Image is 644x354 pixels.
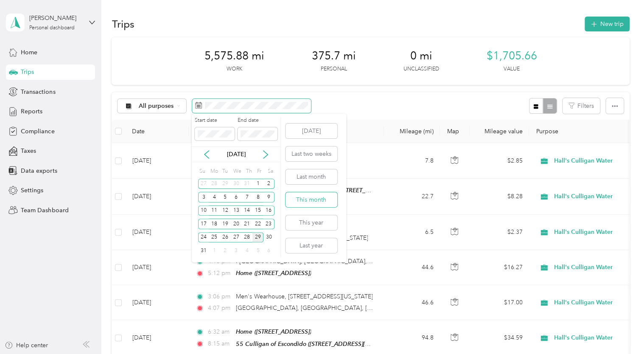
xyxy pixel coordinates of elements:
[198,192,209,202] div: 3
[486,49,537,63] span: $1,705.66
[125,285,189,320] td: [DATE]
[220,205,231,216] div: 12
[554,333,632,343] span: Hall's Culligan Water
[220,232,231,243] div: 26
[220,219,231,229] div: 19
[241,232,252,243] div: 28
[198,165,206,177] div: Su
[21,166,57,175] span: Data exports
[209,192,220,202] div: 4
[470,179,529,214] td: $8.28
[125,250,189,285] td: [DATE]
[554,192,632,201] span: Hall's Culligan Water
[384,179,440,214] td: 22.7
[263,245,274,256] div: 6
[189,120,384,143] th: Locations
[232,165,242,177] div: We
[125,179,189,214] td: [DATE]
[231,192,242,202] div: 6
[384,215,440,250] td: 6.5
[286,238,337,253] button: Last year
[236,304,521,312] span: [GEOGRAPHIC_DATA], [GEOGRAPHIC_DATA], [GEOGRAPHIC_DATA][US_STATE], [GEOGRAPHIC_DATA]
[266,165,274,177] div: Sa
[241,245,252,256] div: 4
[125,120,189,143] th: Date
[244,165,252,177] div: Th
[209,205,220,216] div: 11
[470,250,529,285] td: $16.27
[470,120,529,143] th: Mileage value
[504,65,520,73] p: Value
[384,285,440,320] td: 46.6
[198,205,209,216] div: 10
[241,205,252,216] div: 14
[554,263,632,272] span: Hall's Culligan Water
[231,179,242,189] div: 30
[198,245,209,256] div: 31
[403,65,439,73] p: Unclassified
[236,328,311,335] span: Home ([STREET_ADDRESS])
[384,143,440,179] td: 7.8
[220,192,231,202] div: 5
[209,219,220,229] div: 18
[252,245,263,256] div: 5
[209,179,220,189] div: 28
[125,215,189,250] td: [DATE]
[21,186,43,195] span: Settings
[241,219,252,229] div: 21
[311,49,356,63] span: 375.7 mi
[21,206,68,215] span: Team Dashboard
[470,285,529,320] td: $17.00
[320,65,347,73] p: Personal
[231,219,242,229] div: 20
[231,232,242,243] div: 27
[21,107,42,116] span: Reports
[286,192,337,207] button: This month
[252,205,263,216] div: 15
[198,219,209,229] div: 17
[263,179,274,189] div: 2
[29,14,82,22] div: [PERSON_NAME]
[204,49,264,63] span: 5,575.88 mi
[208,292,232,301] span: 3:06 pm
[231,205,242,216] div: 13
[440,120,470,143] th: Map
[263,219,274,229] div: 23
[470,143,529,179] td: $2.85
[554,298,632,307] span: Hall's Culligan Water
[255,165,263,177] div: Fr
[21,48,37,57] span: Home
[554,156,632,166] span: Hall's Culligan Water
[263,205,274,216] div: 16
[554,228,632,237] span: Hall's Culligan Water
[21,87,55,96] span: Transactions
[195,117,235,124] label: Start date
[5,341,48,350] button: Help center
[231,245,242,256] div: 3
[221,165,229,177] div: Tu
[220,245,231,256] div: 2
[218,150,254,159] p: [DATE]
[220,179,231,189] div: 29
[226,65,242,73] p: Work
[236,340,412,348] span: 55 Culligan of Escondido ([STREET_ADDRESS][PERSON_NAME])
[236,270,311,276] span: Home ([STREET_ADDRESS])
[241,179,252,189] div: 31
[263,192,274,202] div: 9
[208,269,232,278] span: 5:12 pm
[21,67,34,76] span: Trips
[585,17,630,31] button: New trip
[209,232,220,243] div: 25
[252,179,263,189] div: 1
[209,245,220,256] div: 1
[238,117,277,124] label: End date
[198,179,209,189] div: 27
[252,192,263,202] div: 8
[263,232,274,243] div: 30
[286,124,337,138] button: [DATE]
[384,250,440,285] td: 44.6
[198,232,209,243] div: 24
[596,306,644,354] iframe: Everlance-gr Chat Button Frame
[563,98,600,114] button: Filters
